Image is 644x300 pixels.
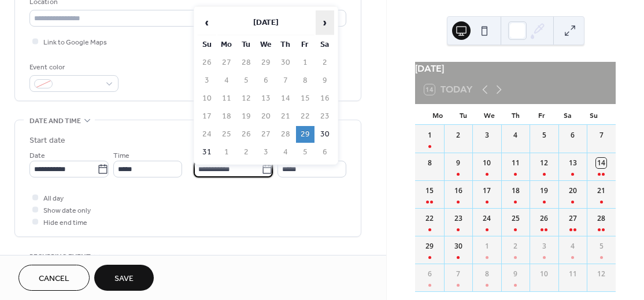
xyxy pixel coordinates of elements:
[568,158,578,168] div: 13
[528,104,554,125] div: Fr
[596,213,606,224] div: 28
[482,241,492,251] div: 1
[510,186,521,196] div: 18
[217,10,314,35] th: [DATE]
[276,90,295,107] td: 14
[316,54,334,71] td: 2
[198,36,216,53] th: Su
[39,273,69,285] span: Cancel
[568,269,578,279] div: 11
[415,62,616,76] div: [DATE]
[296,144,314,161] td: 5
[257,108,275,125] td: 20
[217,90,236,107] td: 11
[510,269,521,279] div: 9
[316,11,334,34] span: ›
[539,130,549,140] div: 5
[316,36,334,53] th: Sa
[510,158,521,168] div: 11
[237,90,256,107] td: 12
[29,150,45,162] span: Date
[424,104,450,125] div: Mo
[316,108,334,125] td: 23
[217,54,236,71] td: 27
[217,126,236,143] td: 25
[510,213,521,224] div: 25
[580,104,606,125] div: Su
[453,158,464,168] div: 9
[453,186,464,196] div: 16
[424,269,435,279] div: 6
[29,61,116,73] div: Event color
[502,104,528,125] div: Th
[453,269,464,279] div: 7
[296,54,314,71] td: 1
[424,130,435,140] div: 1
[217,144,236,161] td: 1
[114,273,134,285] span: Save
[316,72,334,89] td: 9
[482,158,492,168] div: 10
[198,144,216,161] td: 31
[596,186,606,196] div: 21
[237,36,256,53] th: Tu
[276,54,295,71] td: 30
[510,130,521,140] div: 4
[257,126,275,143] td: 27
[453,241,464,251] div: 30
[316,90,334,107] td: 16
[198,90,216,107] td: 10
[237,144,256,161] td: 2
[18,265,90,291] button: Cancel
[450,104,476,125] div: Tu
[43,217,87,229] span: Hide end time
[568,186,578,196] div: 20
[43,36,107,49] span: Link to Google Maps
[237,126,256,143] td: 26
[276,72,295,89] td: 7
[539,269,549,279] div: 10
[424,186,435,196] div: 15
[296,126,314,143] td: 29
[296,90,314,107] td: 15
[113,150,129,162] span: Time
[296,108,314,125] td: 22
[296,72,314,89] td: 8
[257,36,275,53] th: We
[217,108,236,125] td: 18
[596,158,606,168] div: 14
[482,186,492,196] div: 17
[568,241,578,251] div: 4
[198,11,216,34] span: ‹
[237,108,256,125] td: 19
[276,36,295,53] th: Th
[568,130,578,140] div: 6
[43,192,64,205] span: All day
[596,269,606,279] div: 12
[453,130,464,140] div: 2
[316,144,334,161] td: 6
[276,126,295,143] td: 28
[554,104,580,125] div: Sa
[482,269,492,279] div: 8
[539,241,549,251] div: 3
[596,130,606,140] div: 7
[424,241,435,251] div: 29
[482,213,492,224] div: 24
[539,213,549,224] div: 26
[237,72,256,89] td: 5
[257,72,275,89] td: 6
[257,144,275,161] td: 3
[276,108,295,125] td: 21
[476,104,502,125] div: We
[482,130,492,140] div: 3
[29,115,81,127] span: Date and time
[539,186,549,196] div: 19
[424,158,435,168] div: 8
[198,126,216,143] td: 24
[43,205,91,217] span: Show date only
[276,144,295,161] td: 4
[296,36,314,53] th: Fr
[237,54,256,71] td: 28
